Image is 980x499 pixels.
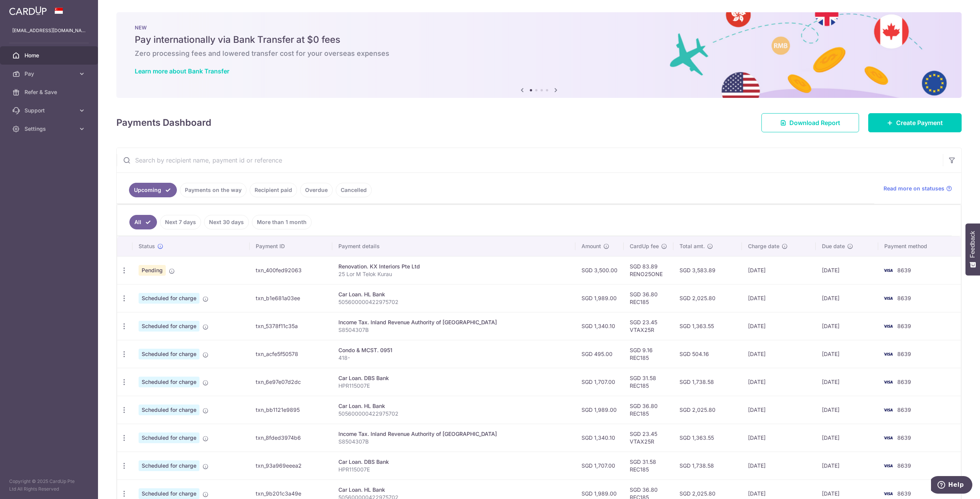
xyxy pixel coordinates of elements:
span: Status [139,242,155,250]
td: txn_93a969eeea2 [250,452,332,479]
div: Car Loan. HL Bank [338,486,569,494]
img: Bank Card [880,322,896,331]
td: [DATE] [742,396,816,424]
span: Download Report [789,118,840,127]
span: Scheduled for charge [139,432,199,443]
span: Scheduled for charge [139,460,199,471]
p: 418- [338,354,569,362]
td: SGD 1,989.00 [575,284,624,312]
p: S8504307B [338,326,569,334]
p: 505600000422975702 [338,410,569,418]
h4: Payments Dashboard [116,116,211,130]
td: SGD 36.80 REC185 [624,396,673,424]
td: SGD 1,989.00 [575,396,624,424]
td: SGD 31.58 REC185 [624,452,673,479]
p: 505600000422975702 [338,298,569,306]
td: txn_8fded3974b6 [250,424,332,452]
span: Scheduled for charge [139,293,199,304]
td: [DATE] [816,284,878,312]
p: HPR115007E [338,382,569,390]
iframe: Opens a widget where you can find more information [931,476,972,495]
td: txn_b1e681a03ee [250,284,332,312]
td: [DATE] [816,340,878,368]
td: [DATE] [742,368,816,396]
span: Create Payment [896,118,943,127]
td: SGD 495.00 [575,340,624,368]
td: SGD 1,340.10 [575,424,624,452]
td: SGD 83.89 RENO25ONE [624,256,673,284]
p: 25 Lor M Telok Kurau [338,270,569,278]
img: Bank Card [880,349,896,359]
td: [DATE] [742,424,816,452]
span: 8639 [897,490,911,497]
td: [DATE] [742,312,816,340]
div: Renovation. KX Interiors Pte Ltd [338,263,569,270]
a: All [129,215,157,229]
td: txn_bb1121e9895 [250,396,332,424]
img: Bank Card [880,489,896,498]
img: CardUp [9,6,47,15]
div: Car Loan. HL Bank [338,291,569,298]
a: Read more on statuses [884,185,952,192]
a: Recipient paid [250,183,297,197]
td: txn_400fed92063 [250,256,332,284]
a: Download Report [761,113,859,132]
td: [DATE] [742,256,816,284]
img: Bank Card [880,377,896,387]
a: Create Payment [868,113,962,132]
span: Total amt. [679,242,705,250]
img: Bank Card [880,294,896,303]
td: SGD 9.16 REC185 [624,340,673,368]
span: Scheduled for charge [139,377,199,387]
span: Read more on statuses [884,185,944,192]
span: Amount [581,242,601,250]
a: Cancelled [336,183,372,197]
td: SGD 1,738.58 [673,368,742,396]
a: Overdue [300,183,333,197]
p: NEW [135,24,943,31]
span: Feedback [969,231,976,258]
span: 8639 [897,462,911,469]
span: Home [24,52,75,59]
span: 8639 [897,434,911,441]
div: Condo & MCST. 0951 [338,346,569,354]
td: [DATE] [816,312,878,340]
span: Scheduled for charge [139,405,199,415]
input: Search by recipient name, payment id or reference [117,148,943,172]
td: [DATE] [742,340,816,368]
td: txn_6e97e07d2dc [250,368,332,396]
span: Charge date [748,242,779,250]
td: SGD 36.80 REC185 [624,284,673,312]
img: Bank Card [880,405,896,414]
img: Bank Card [880,266,896,275]
span: 8639 [897,351,911,357]
p: [EMAIL_ADDRESS][DOMAIN_NAME] [12,27,86,34]
img: Bank Card [880,461,896,470]
span: Pay [24,70,75,78]
td: SGD 2,025.80 [673,396,742,424]
a: Next 30 days [204,215,249,229]
td: SGD 23.45 VTAX25R [624,424,673,452]
span: Refer & Save [24,88,75,96]
td: [DATE] [742,284,816,312]
div: Income Tax. Inland Revenue Authority of [GEOGRAPHIC_DATA] [338,430,569,438]
td: SGD 1,363.55 [673,312,742,340]
h5: Pay internationally via Bank Transfer at $0 fees [135,34,943,46]
span: 8639 [897,323,911,329]
div: Car Loan. DBS Bank [338,458,569,466]
td: SGD 31.58 REC185 [624,368,673,396]
span: Scheduled for charge [139,349,199,359]
th: Payment details [332,236,575,256]
span: 8639 [897,267,911,273]
td: SGD 1,707.00 [575,452,624,479]
span: Support [24,107,75,114]
p: S8504307B [338,438,569,445]
span: CardUp fee [630,242,659,250]
p: HPR115007E [338,466,569,473]
a: Upcoming [129,183,177,197]
td: SGD 23.45 VTAX25R [624,312,673,340]
td: SGD 3,500.00 [575,256,624,284]
a: Next 7 days [160,215,201,229]
span: 8639 [897,406,911,413]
